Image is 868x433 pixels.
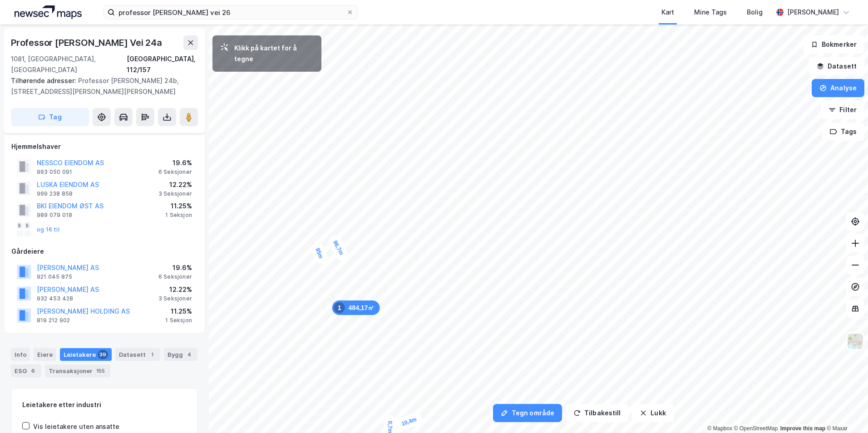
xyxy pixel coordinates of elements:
[158,273,192,280] div: 6 Seksjoner
[165,306,192,317] div: 11.25%
[334,302,345,313] div: 1
[148,350,157,359] div: 1
[158,295,192,302] div: 3 Seksjoner
[632,404,673,422] button: Lukk
[165,212,192,219] div: 1 Seksjon
[11,246,197,257] div: Gårdeiere
[33,421,119,432] div: Vis leietakere uten ansatte
[34,348,56,361] div: Eiere
[185,350,194,359] div: 4
[493,404,562,422] button: Tegn område
[37,212,72,219] div: 989 079 018
[37,168,72,176] div: 993 050 091
[734,425,778,432] a: OpenStreetMap
[661,7,674,18] div: Kart
[566,404,628,422] button: Tilbakestill
[11,348,30,361] div: Info
[98,350,108,359] div: 39
[158,284,192,295] div: 12.22%
[309,241,329,266] div: Map marker
[823,389,868,433] iframe: Chat Widget
[694,7,727,18] div: Mine Tags
[127,54,198,75] div: [GEOGRAPHIC_DATA], 112/157
[234,43,314,64] div: Klikk på kartet for å tegne
[158,190,192,197] div: 3 Seksjoner
[11,75,191,97] div: Professor [PERSON_NAME] 24b, [STREET_ADDRESS][PERSON_NAME][PERSON_NAME]
[37,317,70,324] div: 819 212 902
[847,333,864,350] img: Z
[37,190,73,197] div: 999 238 858
[812,79,864,97] button: Analyse
[115,348,160,361] div: Datasett
[60,348,112,361] div: Leietakere
[158,262,192,273] div: 19.6%
[11,364,41,377] div: ESG
[822,123,864,141] button: Tags
[115,5,346,19] input: Søk på adresse, matrikkel, gårdeiere, leietakere eller personer
[165,201,192,212] div: 11.25%
[29,366,38,375] div: 6
[780,425,825,432] a: Improve this map
[803,35,864,54] button: Bokmerker
[158,168,192,176] div: 6 Seksjoner
[158,157,192,168] div: 19.6%
[332,300,380,315] div: Map marker
[37,295,73,302] div: 932 453 428
[164,348,197,361] div: Bygg
[707,425,732,432] a: Mapbox
[11,77,78,84] span: Tilhørende adresser:
[15,5,82,19] img: logo.a4113a55bc3d86da70a041830d287a7e.svg
[395,411,424,432] div: Map marker
[809,57,864,75] button: Datasett
[326,233,350,262] div: Map marker
[11,35,164,50] div: Professor [PERSON_NAME] Vei 24a
[11,108,89,126] button: Tag
[37,273,72,280] div: 921 045 875
[94,366,107,375] div: 155
[165,317,192,324] div: 1 Seksjon
[821,101,864,119] button: Filter
[11,54,127,75] div: 1081, [GEOGRAPHIC_DATA], [GEOGRAPHIC_DATA]
[22,399,187,410] div: Leietakere etter industri
[11,141,197,152] div: Hjemmelshaver
[747,7,763,18] div: Bolig
[45,364,110,377] div: Transaksjoner
[158,179,192,190] div: 12.22%
[787,7,839,18] div: [PERSON_NAME]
